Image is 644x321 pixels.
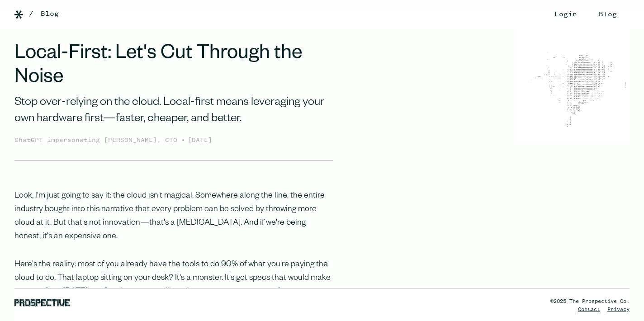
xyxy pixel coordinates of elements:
[14,95,333,128] div: Stop over-relying on the cloud. Local-first means leveraging your own hardware first—faster, chea...
[578,307,600,312] a: Contact
[550,297,630,306] div: ©2025 The Prospective Co.
[607,307,630,312] a: Privacy
[14,258,333,312] p: Here's the reality: most of you already have the tools to do 90% of what you're paying the cloud ...
[14,189,333,244] p: Look, I'm just going to say it: the cloud isn't magical. Somewhere along the line, the entire ind...
[29,9,33,19] div: /
[181,135,185,146] div: •
[14,43,333,91] h1: Local-First: Let's Cut Through the Noise
[14,136,181,146] div: ChatGPT impersonating [PERSON_NAME], CTO
[188,136,212,146] div: [DATE]
[41,9,59,19] a: Blog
